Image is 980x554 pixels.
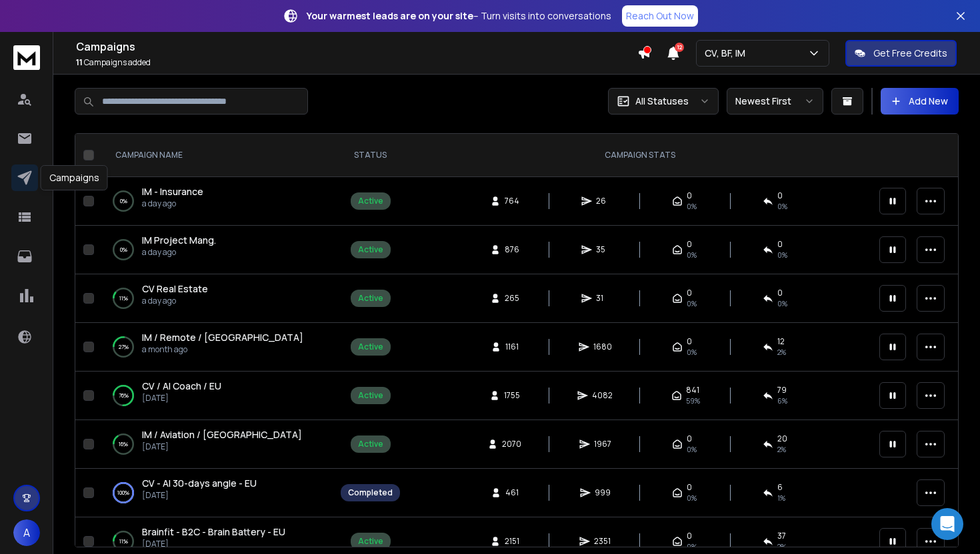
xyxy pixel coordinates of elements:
td: 11%CV Real Estatea day ago [99,274,333,323]
button: Newest First [727,88,823,115]
button: A [13,519,40,546]
td: 0%IM - Insurancea day ago [99,177,333,226]
span: 0 [687,433,692,444]
span: 0% [687,250,697,260]
span: 0 [687,239,692,250]
span: 0 [687,531,692,541]
img: logo [13,45,40,70]
p: 16 % [119,437,128,451]
span: 12 [675,43,684,52]
th: CAMPAIGN STATS [408,134,871,177]
p: Get Free Credits [873,47,947,60]
span: 2151 [505,536,519,547]
div: Active [358,536,383,547]
td: 16%IM / Aviation / [GEOGRAPHIC_DATA][DATE] [99,420,333,469]
a: IM Project Mang. [142,234,216,247]
span: 0 [687,288,692,298]
p: Reach Out Now [626,9,694,23]
button: Add New [881,88,959,115]
span: 265 [505,293,519,304]
span: 0 % [777,298,787,309]
span: 1755 [504,390,520,401]
button: Get Free Credits [845,40,957,67]
span: 876 [505,244,519,255]
a: IM - Insurance [142,185,203,198]
span: 0% [687,298,697,309]
p: CV, BF, IM [705,47,751,60]
span: IM Project Mang. [142,234,216,246]
th: STATUS [333,134,408,177]
p: a month ago [142,344,303,355]
span: Brainfit - B2C - Brain Battery - EU [142,525,285,538]
p: 11 % [119,535,128,548]
p: 0 % [120,194,127,208]
span: 1680 [593,342,612,352]
span: 0 [777,190,783,201]
a: Reach Out Now [622,5,698,27]
p: 11 % [119,292,128,305]
span: 0 [777,288,783,298]
span: 461 [505,487,519,498]
span: 1 % [777,493,785,503]
span: 0 [687,336,692,347]
div: Active [358,439,383,449]
p: – Turn visits into conversations [307,9,611,23]
span: 2 % [777,541,786,552]
div: Active [358,244,383,255]
span: 0% [687,347,697,358]
div: Active [358,196,383,206]
p: a day ago [142,247,216,258]
span: 0 % [777,201,787,212]
span: 6 [777,482,783,493]
div: Active [358,390,383,401]
td: 100%CV - AI 30-days angle - EU[DATE] [99,469,333,517]
span: 0% [687,201,697,212]
div: Active [358,342,383,352]
p: 76 % [119,389,129,402]
p: 100 % [117,486,129,499]
span: 0% [687,493,697,503]
a: CV - AI 30-days angle - EU [142,477,257,490]
span: 59 % [686,396,700,406]
h1: Campaigns [76,39,637,55]
span: 1967 [594,439,611,449]
span: 20 [777,433,787,444]
td: 27%IM / Remote / [GEOGRAPHIC_DATA]a month ago [99,323,333,372]
span: 4082 [592,390,613,401]
p: [DATE] [142,441,302,452]
span: IM - Insurance [142,185,203,198]
span: 841 [686,385,699,396]
span: IM / Aviation / [GEOGRAPHIC_DATA] [142,428,302,441]
p: Campaigns added [76,57,637,68]
div: Active [358,293,383,304]
span: CV Real Estate [142,282,208,295]
span: 0 [687,482,692,493]
p: All Statuses [635,95,689,108]
span: 6 % [777,396,787,406]
span: 2 % [777,347,786,358]
span: 35 [596,244,609,255]
a: IM / Aviation / [GEOGRAPHIC_DATA] [142,428,302,441]
div: Completed [348,487,393,498]
span: 0% [687,444,697,455]
p: [DATE] [142,393,221,404]
td: 0%IM Project Mang.a day ago [99,226,333,274]
td: 76%CV / AI Coach / EU[DATE] [99,372,333,420]
p: 0 % [120,243,127,256]
span: CV / AI Coach / EU [142,380,221,392]
span: 0 [687,190,692,201]
span: 2 % [777,444,786,455]
span: 37 [777,531,786,541]
span: 0% [687,541,697,552]
a: Brainfit - B2C - Brain Battery - EU [142,525,285,539]
span: 11 [76,57,83,68]
span: 2351 [594,536,611,547]
a: CV / AI Coach / EU [142,380,221,393]
p: 27 % [119,340,129,354]
div: Campaigns [41,165,108,190]
th: CAMPAIGN NAME [99,134,333,177]
span: 1161 [505,342,519,352]
span: 999 [595,487,611,498]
